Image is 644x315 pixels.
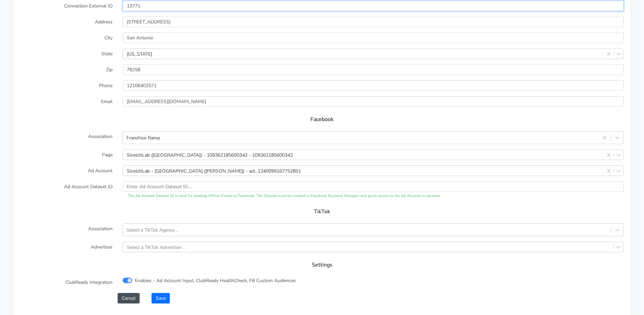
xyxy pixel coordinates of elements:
[15,17,118,27] label: Address
[15,131,118,144] label: Association
[123,181,624,192] input: Enter Ad Account Dataset ID ...
[15,165,118,176] label: Ad Account
[127,151,293,158] div: StretchLab ([GEOGRAPHIC_DATA]) - 109362185600342 - 109362185600342
[27,262,617,268] h5: Settings
[152,293,170,303] button: Save
[123,33,624,43] input: Enter the City ..
[15,48,118,59] label: State
[15,277,118,288] label: ClubReady Integration
[123,1,624,11] input: Enter the external ID ..
[118,293,140,303] button: Cancel
[15,150,118,160] label: Page
[15,64,118,75] label: Zip
[27,209,617,215] h5: TikTok
[123,193,624,199] div: The Ad Account Dataset ID is used for sending Offline Events to Facebook. The Dataset must be cre...
[126,134,160,141] div: Franchise Ramp
[15,1,118,11] label: Connection External ID
[27,116,617,123] h5: Facebook
[15,80,118,91] label: Phone
[127,167,301,174] div: StretchLab - [GEOGRAPHIC_DATA] ([PERSON_NAME]) - act_1240099167752851
[126,227,178,234] div: Select a TikTok Agency ..
[123,80,624,91] input: Enter phone ...
[127,243,185,251] div: Select a TikTok Advertiser ..
[123,17,624,27] input: Enter Address ..
[15,242,118,252] label: Advertiser
[123,64,624,75] input: Enter Zip ..
[15,96,118,107] label: Email
[127,50,152,57] div: [US_STATE]
[15,223,118,236] label: Association
[135,277,296,284] label: Enables - Ad Account Input, ClubReady HealthCheck, FB Custom Audiences
[123,96,624,107] input: Enter Email ...
[15,33,118,43] label: City
[15,181,118,199] label: Ad Account Dataset ID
